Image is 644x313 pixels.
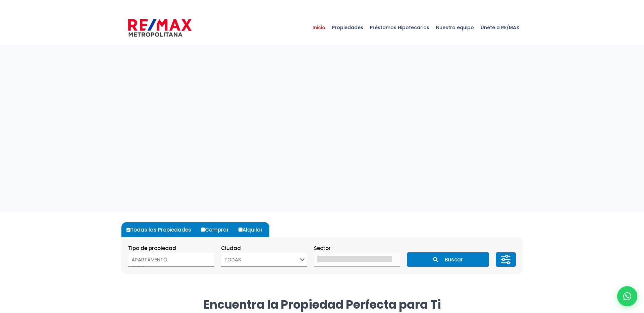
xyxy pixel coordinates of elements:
a: Nuestro equipo [433,11,477,44]
span: Inicio [309,17,329,38]
a: RE/MAX Metropolitana [128,11,192,44]
span: Únete a RE/MAX [477,17,523,38]
a: Préstamos Hipotecarios [367,11,433,44]
span: Tipo de propiedad [128,245,176,252]
option: CASA [131,263,206,271]
label: Alquilar [237,222,269,237]
input: Alquilar [238,228,243,232]
input: Comprar [201,228,205,232]
option: APARTAMENTO [131,256,206,263]
label: Todas las Propiedades [125,222,198,237]
button: Buscar [407,252,489,267]
a: Propiedades [329,11,367,44]
span: Nuestro equipo [433,17,477,38]
input: Todas las Propiedades [126,228,130,232]
span: Ciudad [221,245,241,252]
strong: Encuentra la Propiedad Perfecta para Ti [203,296,441,313]
a: Inicio [309,11,329,44]
span: Propiedades [329,17,367,38]
span: Préstamos Hipotecarios [367,17,433,38]
label: Comprar [199,222,235,237]
span: Sector [314,245,331,252]
img: remax-metropolitana-logo [128,18,192,38]
a: Únete a RE/MAX [477,11,523,44]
